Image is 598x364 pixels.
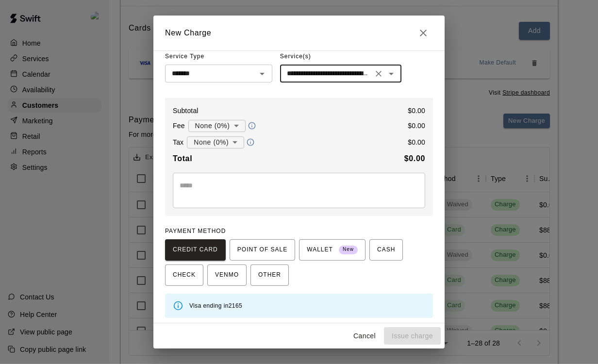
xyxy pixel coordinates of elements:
span: VENMO [215,267,239,283]
div: None (0%) [188,117,246,135]
span: Service(s) [280,49,311,65]
p: Subtotal [173,106,199,116]
button: WALLET New [299,239,365,261]
span: POINT OF SALE [237,242,287,258]
button: OTHER [250,265,289,286]
button: VENMO [207,265,247,286]
button: Clear [372,67,385,81]
b: $ 0.00 [404,154,425,163]
span: PAYMENT METHOD [165,228,226,234]
button: CREDIT CARD [165,239,226,261]
p: $ 0.00 [408,106,425,116]
b: Total [173,154,192,163]
p: Fee [173,121,185,131]
button: CASH [369,239,403,261]
p: $ 0.00 [408,121,425,131]
button: Open [384,67,398,81]
span: New [339,243,358,256]
p: Tax [173,137,183,147]
button: CHECK [165,265,203,286]
div: None (0%) [187,133,244,151]
button: Cancel [349,327,380,345]
span: Visa ending in 2165 [189,302,242,309]
p: $ 0.00 [408,137,425,147]
span: CREDIT CARD [173,242,218,258]
span: OTHER [258,267,281,283]
button: POINT OF SALE [230,239,295,261]
button: Close [414,23,433,43]
span: Service Type [165,49,272,65]
button: Open [255,67,269,81]
h2: New Charge [153,16,445,50]
span: CHECK [173,267,196,283]
span: WALLET [307,242,358,258]
span: CASH [377,242,395,258]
